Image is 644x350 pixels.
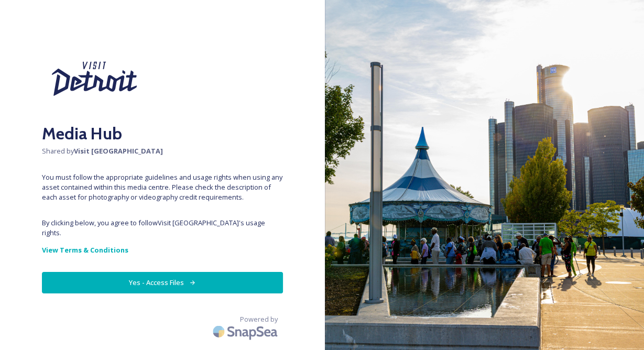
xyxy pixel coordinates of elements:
img: SnapSea Logo [210,319,283,344]
span: Shared by [42,146,283,156]
span: Powered by [240,314,278,324]
button: Yes - Access Files [42,272,283,293]
img: Visit%20Detroit%20New%202024.svg [42,42,147,116]
strong: View Terms & Conditions [42,245,128,255]
strong: Visit [GEOGRAPHIC_DATA] [74,146,163,156]
span: You must follow the appropriate guidelines and usage rights when using any asset contained within... [42,172,283,203]
span: By clicking below, you agree to follow Visit [GEOGRAPHIC_DATA] 's usage rights. [42,218,283,238]
a: View Terms & Conditions [42,244,283,256]
h2: Media Hub [42,121,283,146]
